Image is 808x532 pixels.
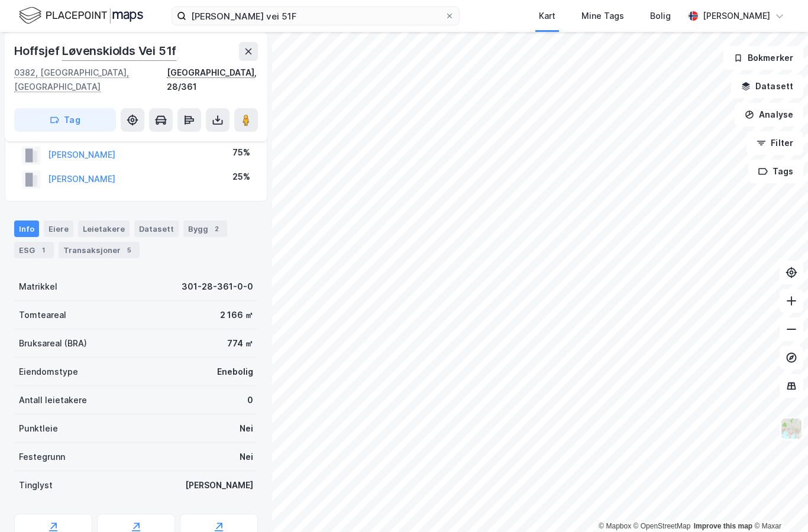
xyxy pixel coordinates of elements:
div: Nei [240,421,253,436]
div: [PERSON_NAME] [703,9,770,23]
div: Hoffsjef [14,41,179,61]
button: Analyse [735,103,803,126]
div: Info [14,220,39,237]
div: 774 ㎡ [227,336,253,351]
div: Mine Tags [581,9,624,23]
div: Matrikkel [19,280,57,294]
input: Søk på adresse, matrikkel, gårdeiere, leietakere eller personer [186,7,445,25]
div: Kart [539,9,555,23]
div: Leietakere [78,220,130,237]
div: Antall leietakere [19,393,87,407]
iframe: Chat Widget [749,475,808,532]
div: Bolig [650,9,671,23]
button: Tag [14,108,116,132]
img: logo.f888ab2527a4732fd821a326f86c7f29.svg [19,5,143,26]
div: ESG [14,242,54,258]
div: 2 166 ㎡ [220,308,253,322]
div: Datasett [134,220,179,237]
div: Kontrollprogram for chat [749,475,808,532]
div: 1 [37,244,49,256]
div: Bygg [183,220,227,237]
div: 5 [123,244,135,256]
div: 75% [232,145,250,160]
div: Festegrunn [19,450,65,464]
div: Enebolig [217,365,253,379]
div: Nei [240,450,253,464]
img: Z [780,417,803,440]
div: Tinglyst [19,478,53,492]
button: Bokmerker [723,46,803,70]
button: Tags [748,160,803,183]
div: Bruksareal (BRA) [19,336,87,351]
a: Mapbox [599,522,631,530]
div: 25% [232,170,250,184]
div: Eiendomstype [19,365,78,379]
div: , 28/361 [167,66,258,94]
div: 0 [247,393,253,407]
div: Tomteareal [19,308,66,322]
button: Datasett [731,74,803,98]
div: [PERSON_NAME] [185,478,253,492]
div: Transaksjoner [59,242,140,258]
a: OpenStreetMap [634,522,691,530]
a: Improve this map [694,522,752,530]
button: Filter [746,131,803,155]
div: Punktleie [19,421,58,436]
div: 2 [211,223,222,235]
div: 301-28-361-0-0 [182,280,253,294]
div: Eiere [44,220,73,237]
